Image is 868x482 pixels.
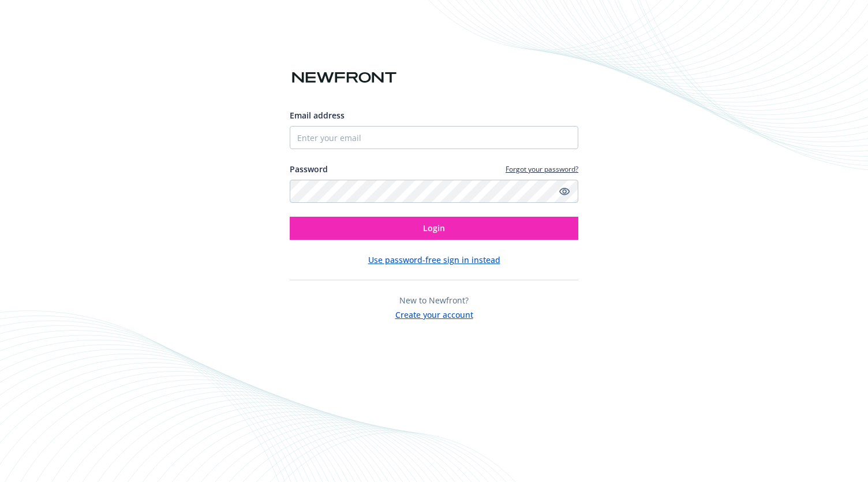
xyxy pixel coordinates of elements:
button: Create your account [395,306,473,321]
button: Login [290,217,578,240]
span: Login [423,223,445,233]
span: Email address [290,110,345,121]
a: Forgot your password? [506,164,578,174]
input: Enter your email [290,126,578,149]
img: Newfront logo [290,68,399,88]
label: Password [290,163,328,175]
button: Use password-free sign in instead [368,254,500,266]
a: Show password [558,184,571,198]
input: Enter your password [290,180,578,203]
span: New to Newfront? [399,295,469,306]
